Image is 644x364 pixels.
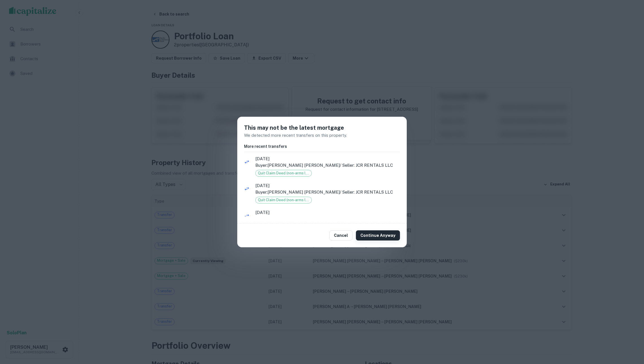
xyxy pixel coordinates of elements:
div: Quit Claim Deed (non-arms length) [255,170,312,177]
span: [DATE] [255,155,400,162]
p: Buyer: [PERSON_NAME] [PERSON_NAME] / Seller: JCR RENTALS LLC [255,162,400,169]
p: Buyer: JCR RENTALS LLC / Seller: [PERSON_NAME] [PERSON_NAME] [255,216,400,223]
iframe: Chat Widget [616,319,644,346]
span: [DATE] [255,182,400,189]
span: Quit Claim Deed (non-arms length) [256,170,312,176]
button: Continue Anyway [356,230,400,240]
span: Quit Claim Deed (non-arms length) [256,197,312,203]
p: Buyer: [PERSON_NAME] [PERSON_NAME] / Seller: JCR RENTALS LLC [255,189,400,196]
div: Quit Claim Deed (non-arms length) [255,197,312,203]
span: [DATE] [255,209,400,216]
p: We detected more recent transfers on this property. [244,132,400,139]
button: Cancel [329,230,353,240]
h6: More recent transfers [244,143,400,149]
h5: This may not be the latest mortgage [244,123,400,132]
